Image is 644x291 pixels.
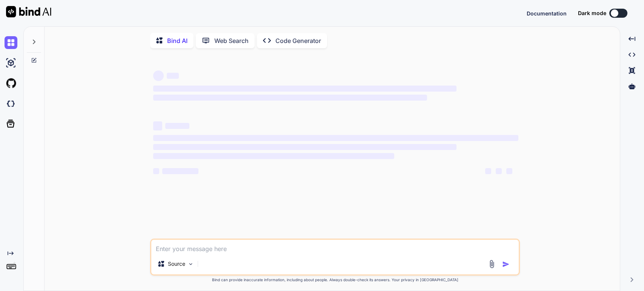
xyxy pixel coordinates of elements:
[153,70,164,81] span: ‌
[527,10,567,17] span: Documentation
[162,168,198,174] span: ‌
[188,261,194,267] img: Pick Models
[214,36,249,45] p: Web Search
[5,57,17,69] img: ai-studio
[150,277,520,283] p: Bind can provide inaccurate information, including about people. Always double-check its answers....
[496,168,502,174] span: ‌
[165,123,189,129] span: ‌
[153,168,159,174] span: ‌
[153,86,456,92] span: ‌
[6,6,51,17] img: Bind AI
[167,36,188,45] p: Bind AI
[153,121,162,130] span: ‌
[168,260,185,268] p: Source
[153,95,427,101] span: ‌
[153,135,518,141] span: ‌
[153,153,394,159] span: ‌
[275,36,321,45] p: Code Generator
[502,260,510,268] img: icon
[153,144,456,150] span: ‌
[485,168,491,174] span: ‌
[527,9,567,17] button: Documentation
[5,77,17,90] img: githubLight
[578,9,606,17] span: Dark mode
[5,36,17,49] img: chat
[5,97,17,110] img: darkCloudIdeIcon
[167,73,179,79] span: ‌
[506,168,512,174] span: ‌
[487,260,496,268] img: attachment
